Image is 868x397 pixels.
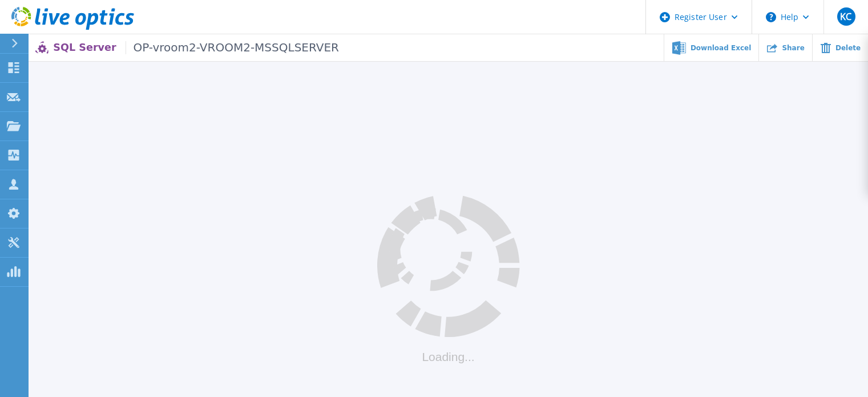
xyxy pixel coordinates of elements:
[840,12,851,21] span: KC
[782,45,804,51] span: Share
[53,41,339,54] p: SQL Server
[377,350,520,364] div: Loading...
[835,45,861,51] span: Delete
[691,45,751,51] span: Download Excel
[126,41,339,54] span: OP-vroom2-VROOM2-MSSQLSERVER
